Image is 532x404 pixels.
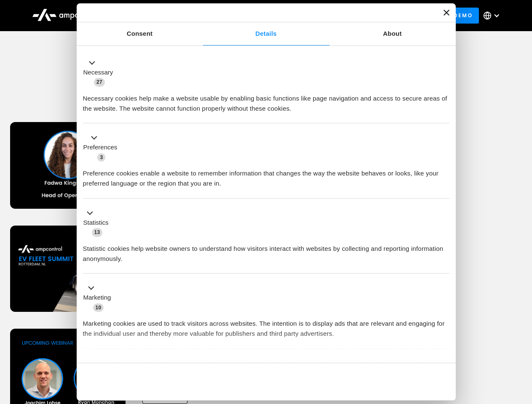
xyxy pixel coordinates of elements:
button: Statistics (13) [83,208,114,237]
a: About [329,22,456,45]
span: 27 [94,78,105,86]
div: Necessary cookies help make a website usable by enabling basic functions like page navigation and... [83,87,449,114]
span: 3 [97,153,105,162]
button: Marketing (10) [83,283,116,313]
button: Preferences (3) [83,133,123,162]
div: Statistic cookies help website owners to understand how visitors interact with websites by collec... [83,237,449,264]
button: Okay [328,369,449,394]
a: Details [203,22,329,45]
button: Unclassified (2) [83,358,152,369]
a: Consent [77,22,203,45]
label: Marketing [83,293,111,303]
label: Necessary [83,68,113,77]
button: Necessary (27) [83,58,118,87]
div: Preference cookies enable a website to remember information that changes the way the website beha... [83,162,449,189]
div: Marketing cookies are used to track visitors across websites. The intention is to display ads tha... [83,312,449,339]
label: Statistics [83,218,109,228]
span: 10 [93,303,104,312]
button: Close banner [444,10,449,16]
label: Preferences [83,143,118,152]
h1: Upcoming Webinars [10,85,522,105]
span: 13 [92,228,103,237]
span: 2 [139,359,147,368]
